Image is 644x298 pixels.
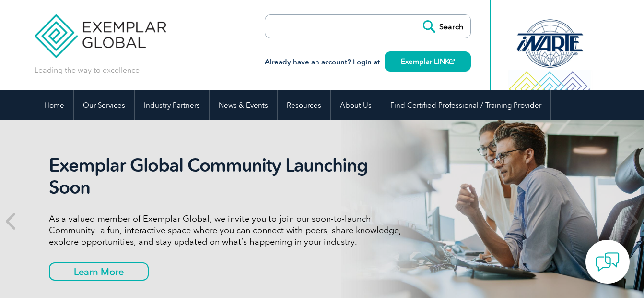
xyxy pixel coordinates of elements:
[596,250,620,274] img: contact-chat.png
[49,213,409,248] p: As a valued member of Exemplar Global, we invite you to join our soon-to-launch Community—a fun, ...
[385,51,471,72] a: Exemplar LINK
[49,262,149,281] a: Learn More
[49,154,409,199] h2: Exemplar Global Community Launching Soon
[74,90,134,120] a: Our Services
[35,65,140,75] p: Leading the way to excellence
[278,90,330,120] a: Resources
[35,90,73,120] a: Home
[331,90,381,120] a: About Us
[210,90,277,120] a: News & Events
[418,15,470,38] input: Search
[265,56,471,68] h3: Already have an account? Login at
[135,90,209,120] a: Industry Partners
[381,90,550,120] a: Find Certified Professional / Training Provider
[449,59,455,64] img: open_square.png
